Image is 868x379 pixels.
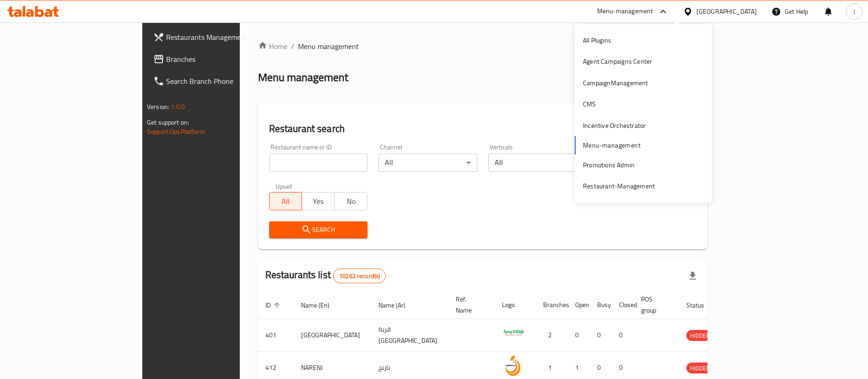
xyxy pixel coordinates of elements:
[597,6,653,17] div: Menu-management
[612,291,634,319] th: Closed
[590,291,612,319] th: Busy
[853,6,855,16] span: J
[378,300,417,311] span: Name (Ar)
[333,269,386,283] div: Total records count
[146,48,287,70] a: Branches
[258,70,348,85] h2: Menu management
[147,101,169,113] span: Version:
[495,291,536,319] th: Logo
[682,265,704,287] div: Export file
[371,319,448,352] td: قرية [GEOGRAPHIC_DATA]
[612,319,634,352] td: 0
[590,319,612,352] td: 0
[583,78,648,88] div: CampaignManagement
[502,354,525,377] img: NARENJ
[166,32,280,43] span: Restaurants Management
[269,154,368,172] input: Search for restaurant name or ID..
[488,154,587,172] div: All
[686,330,714,341] span: HIDDEN
[146,26,287,48] a: Restaurants Management
[166,54,280,65] span: Branches
[568,319,590,352] td: 0
[306,195,331,208] span: Yes
[583,181,655,191] div: Restaurant-Management
[696,6,757,16] div: [GEOGRAPHIC_DATA]
[502,322,525,345] img: Spicy Village
[294,319,371,352] td: [GEOGRAPHIC_DATA]
[269,122,696,136] h2: Restaurant search
[583,99,596,109] div: CMS
[275,183,292,189] label: Upsell
[298,41,359,52] span: Menu management
[147,116,189,128] span: Get support on:
[258,41,707,52] nav: breadcrumb
[334,192,368,210] button: No
[536,319,568,352] td: 2
[686,300,716,311] span: Status
[641,294,668,316] span: POS group
[302,192,335,210] button: Yes
[583,121,646,131] div: Incentive Orchestrator
[265,300,283,311] span: ID
[583,56,652,66] div: Agent Campaigns Center
[171,101,185,113] span: 1.0.0
[273,195,299,208] span: All
[583,160,635,170] div: Promotions Admin
[334,272,385,280] span: 10262 record(s)
[301,300,341,311] span: Name (En)
[146,70,287,92] a: Search Branch Phone
[265,268,386,283] h2: Restaurants list
[291,41,294,52] li: /
[686,363,714,374] span: HIDDEN
[536,291,568,319] th: Branches
[456,294,484,316] span: Ref. Name
[166,76,280,87] span: Search Branch Phone
[276,224,361,236] span: Search
[269,221,368,238] button: Search
[269,192,302,210] button: All
[378,154,477,172] div: All
[147,126,205,137] a: Support.OpsPlatform
[568,291,590,319] th: Open
[583,35,611,45] div: All Plugins
[339,195,364,208] span: No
